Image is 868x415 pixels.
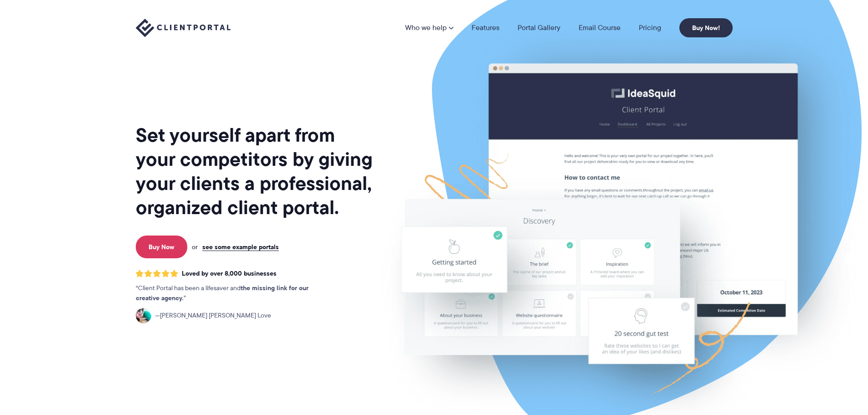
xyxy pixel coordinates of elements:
a: see some example portals [202,243,279,251]
strong: the missing link for our creative agency [136,283,308,303]
span: [PERSON_NAME] [PERSON_NAME] Love [155,311,271,321]
a: Buy Now [136,236,187,258]
span: Loved by over 8,000 businesses [182,270,277,277]
a: Email Course [579,24,621,31]
span: or [192,243,198,251]
h1: Set yourself apart from your competitors by giving your clients a professional, organized client ... [136,123,375,220]
a: Who we help [405,24,453,31]
a: Buy Now! [679,18,733,37]
p: Client Portal has been a lifesaver and . [136,283,327,303]
a: Features [472,24,499,31]
a: Portal Gallery [518,24,560,31]
a: Pricing [639,24,661,31]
